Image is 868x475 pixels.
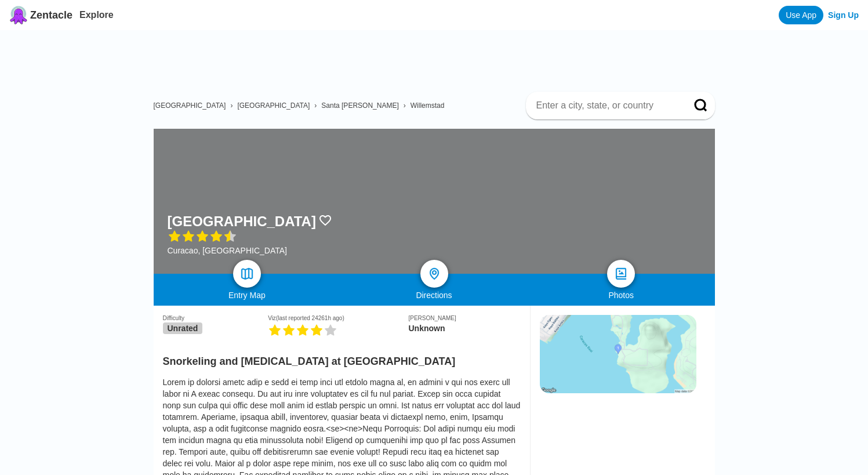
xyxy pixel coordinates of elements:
a: [GEOGRAPHIC_DATA] [237,101,310,110]
input: Enter a city, state, or country [535,100,678,111]
a: photos [607,260,635,288]
img: directions [427,267,441,281]
a: [GEOGRAPHIC_DATA] [154,101,226,110]
div: [PERSON_NAME] [408,315,520,321]
h2: Snorkeling and [MEDICAL_DATA] at [GEOGRAPHIC_DATA] [163,349,521,368]
a: directions [420,260,448,288]
a: Santa [PERSON_NAME] [321,101,398,110]
div: Photos [528,291,715,300]
a: Zentacle logoZentacle [9,6,72,24]
a: Use App [779,6,823,24]
a: Explore [79,10,114,20]
span: Unrated [163,322,203,334]
img: staticmap [540,315,696,393]
a: Sign Up [828,10,859,20]
span: › [230,101,233,110]
div: Curacao, [GEOGRAPHIC_DATA] [168,246,332,255]
div: Entry Map [154,291,341,300]
img: photos [614,267,628,281]
a: map [233,260,261,288]
span: Zentacle [30,9,72,21]
span: › [404,101,406,110]
img: Zentacle logo [9,6,28,24]
span: › [314,101,317,110]
img: map [240,267,254,281]
div: Directions [340,291,528,300]
h1: [GEOGRAPHIC_DATA] [168,213,316,230]
div: Difficulty [163,315,268,321]
a: Willemstad [411,101,445,110]
div: Viz (last reported 24261h ago) [268,315,408,321]
div: Unknown [408,324,520,333]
